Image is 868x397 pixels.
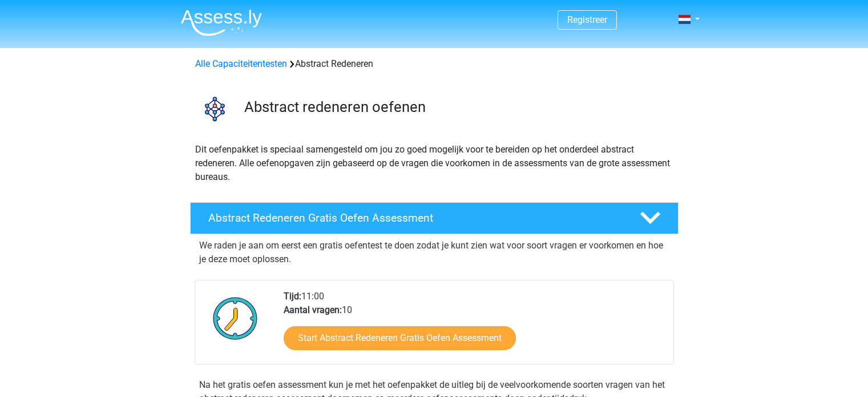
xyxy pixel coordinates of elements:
a: Registreer [567,14,607,25]
p: Dit oefenpakket is speciaal samengesteld om jou zo goed mogelijk voor te bereiden op het onderdee... [195,143,673,184]
h4: Abstract Redeneren Gratis Oefen Assessment [208,211,621,224]
b: Aantal vragen: [284,304,342,315]
a: Start Abstract Redeneren Gratis Oefen Assessment [284,326,516,350]
img: Assessly [181,9,262,36]
img: abstract redeneren [191,85,239,133]
a: Abstract Redeneren Gratis Oefen Assessment [185,202,683,234]
h3: Abstract redeneren oefenen [244,98,669,116]
img: Klok [207,290,264,347]
a: Alle Capaciteitentesten [195,58,287,69]
div: 11:00 10 [275,290,673,364]
div: Abstract Redeneren [191,57,678,71]
p: We raden je aan om eerst een gratis oefentest te doen zodat je kunt zien wat voor soort vragen er... [199,239,669,266]
b: Tijd: [284,291,301,302]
